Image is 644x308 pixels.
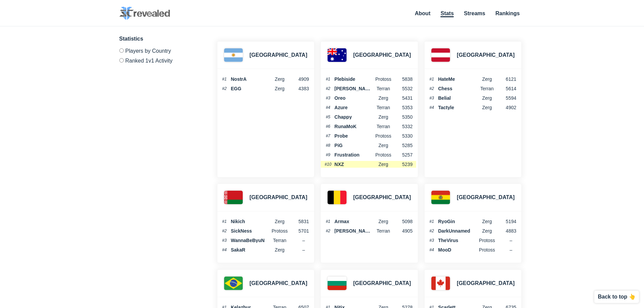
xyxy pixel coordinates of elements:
[495,10,520,16] a: Rankings
[119,48,124,53] input: Players by Country
[393,152,413,157] span: 5257
[249,51,307,59] h3: [GEOGRAPHIC_DATA]
[302,238,305,243] span: –
[374,229,393,233] span: Terran
[270,247,289,252] span: Zerg
[438,105,477,110] span: Tactyle
[477,238,497,243] span: Protoss
[428,105,435,110] span: #4
[353,51,411,59] h3: [GEOGRAPHIC_DATA]
[334,134,374,138] span: Probe
[497,219,516,224] span: 5194
[497,96,516,100] span: 5594
[393,143,413,148] span: 5285
[374,143,393,148] span: Zerg
[477,77,497,81] span: Zerg
[497,77,516,81] span: 6121
[440,10,454,17] a: Stats
[249,279,307,287] h3: [GEOGRAPHIC_DATA]
[334,124,374,129] span: RunaMoK
[221,87,228,91] span: #2
[119,35,200,43] h3: Statistics
[289,219,309,224] span: 5831
[374,105,393,110] span: Terran
[119,55,200,64] label: Ranked 1v1 Activity
[374,152,393,157] span: Protoss
[221,229,228,233] span: #2
[119,48,200,55] label: Players by Country
[334,96,374,100] span: Oreo
[334,219,374,224] span: Armax
[289,229,309,233] span: 5701
[324,96,332,100] span: #3
[231,238,270,243] span: WannaBeByuN
[221,219,228,223] span: #1
[477,219,497,224] span: Zerg
[428,219,435,223] span: #1
[393,105,413,110] span: 5353
[477,229,497,233] span: Zerg
[334,229,374,233] span: [PERSON_NAME]
[119,7,170,20] img: SC2 Revealed
[477,96,497,100] span: Zerg
[393,219,413,224] span: 5098
[270,77,289,81] span: Zerg
[477,105,497,110] span: Zerg
[334,143,374,148] span: PiG
[231,86,270,91] span: EGG
[324,162,332,166] span: #10
[221,248,228,252] span: #4
[374,77,393,81] span: Protoss
[270,219,289,224] span: Zerg
[334,115,374,119] span: Chappy
[428,238,435,242] span: #3
[289,77,309,81] span: 4909
[598,294,636,300] p: Back to top 👆
[393,229,413,233] span: 4905
[457,193,515,202] h3: [GEOGRAPHIC_DATA]
[231,247,270,252] span: SakaR
[374,86,393,91] span: terran
[231,77,270,81] span: NostrA
[393,86,413,91] span: 5532
[324,87,332,91] span: #2
[334,152,374,157] span: Frustration
[302,247,305,253] span: –
[231,229,270,233] span: SickNess
[428,248,435,252] span: #4
[249,193,307,202] h3: [GEOGRAPHIC_DATA]
[324,229,332,233] span: #2
[270,229,289,233] span: Protoss
[374,115,393,119] span: Zerg
[497,86,516,91] span: 5614
[374,134,393,138] span: Protoss
[324,219,332,223] span: #1
[497,229,516,233] span: 4883
[221,238,228,242] span: #3
[231,219,270,224] span: Nikich
[438,229,477,233] span: DarkUnnamed
[477,247,497,252] span: Protoss
[289,86,309,91] span: 4383
[353,193,411,202] h3: [GEOGRAPHIC_DATA]
[324,153,332,157] span: #9
[393,134,413,138] span: 5330
[324,77,332,81] span: #1
[334,77,374,81] span: Plebiside
[509,238,512,243] span: –
[457,51,515,59] h3: [GEOGRAPHIC_DATA]
[374,124,393,129] span: Terran
[334,105,374,110] span: Azure
[428,77,435,81] span: #1
[334,162,374,167] span: NXZ
[438,247,477,252] span: MooD
[324,115,332,119] span: #5
[374,162,393,167] span: Zerg
[438,238,477,243] span: TheVirus
[497,105,516,110] span: 4902
[438,96,477,100] span: Belial
[324,134,332,138] span: #7
[324,124,332,128] span: #6
[393,96,413,100] span: 5431
[221,77,228,81] span: #1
